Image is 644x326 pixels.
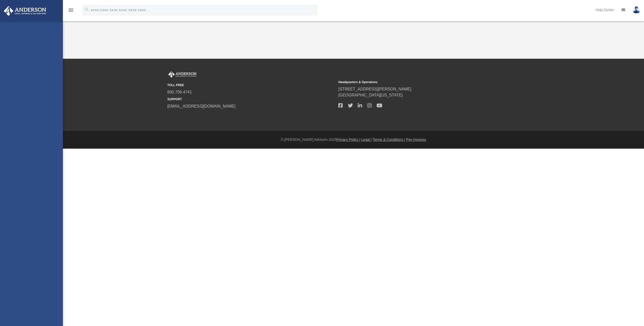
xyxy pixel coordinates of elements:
[361,138,372,142] a: Legal |
[633,6,640,14] img: User Pic
[338,87,411,91] a: [STREET_ADDRESS][PERSON_NAME]
[338,80,506,84] small: Headquarters & Operations
[68,10,74,13] a: menu
[338,93,403,97] a: [GEOGRAPHIC_DATA][US_STATE]
[167,104,235,108] a: [EMAIL_ADDRESS][DOMAIN_NAME]
[68,7,74,13] i: menu
[84,7,90,12] i: search
[337,138,360,142] a: Privacy Policy |
[167,90,192,94] a: 800.706.4741
[406,138,426,142] a: Pay Invoices
[167,83,335,87] small: TOLL FREE
[63,137,644,142] div: © [PERSON_NAME] Advisors 2025
[167,71,197,78] img: Anderson Advisors Platinum Portal
[2,6,48,16] img: Anderson Advisors Platinum Portal
[373,138,405,142] a: Terms & Conditions |
[167,97,335,102] small: SUPPORT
